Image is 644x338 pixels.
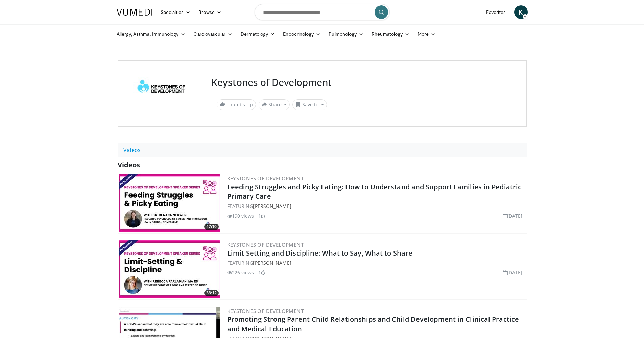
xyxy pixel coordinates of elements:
a: Allergy, Asthma, Immunology [113,27,190,41]
a: Pulmonology [325,27,367,41]
input: Search topics, interventions [255,4,390,20]
a: Favorites [482,5,510,19]
li: [DATE] [503,269,523,276]
li: 226 views [227,269,254,276]
a: K [514,5,528,19]
li: [DATE] [503,212,523,219]
a: Keystones of Development [227,175,304,182]
li: 1 [258,269,265,276]
button: Save to [292,99,327,110]
a: Feeding Struggles and Picky Eating: How to Understand and Support Families in Pediatric Primary Care [227,182,522,201]
a: Dermatology [237,27,279,41]
li: 1 [258,212,265,219]
a: Cardiovascular [189,27,236,41]
img: 00b30422-9d9e-4f40-abec-f1f246efd4d1.png.300x170_q85_crop-smart_upscale.jpg [119,240,220,298]
span: Videos [118,160,140,169]
h3: Keystones of Development [211,77,517,88]
button: Share [259,99,290,110]
a: [PERSON_NAME] [253,203,291,209]
a: Specialties [157,5,195,19]
li: 190 views [227,212,254,219]
a: Browse [194,5,225,19]
span: 47:10 [204,224,219,230]
span: 33:12 [204,290,219,296]
a: 33:12 [119,240,220,298]
a: 47:10 [119,174,220,232]
a: More [413,27,439,41]
img: 100c7336-540a-4ec3-a16a-fe66f3b57b71.png.300x170_q85_crop-smart_upscale.jpg [119,174,220,232]
div: FEATURING [227,259,525,266]
a: Limit-Setting and Discipline: What to Say, What to Share [227,248,413,258]
a: Promoting Strong Parent-Child Relationships and Child Development in Clinical Practice and Medica... [227,315,519,333]
a: Keystones of Development [227,308,304,314]
a: Endocrinology [279,27,325,41]
a: Rheumatology [367,27,413,41]
a: Videos [118,143,146,157]
img: VuMedi Logo [117,9,152,16]
a: [PERSON_NAME] [253,260,291,266]
a: Thumbs Up [217,99,256,110]
div: FEATURING [227,202,525,210]
a: Keystones of Development [227,241,304,248]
